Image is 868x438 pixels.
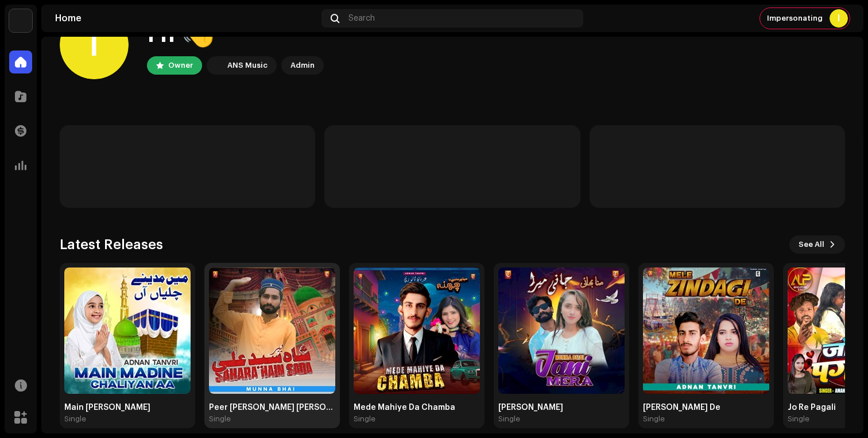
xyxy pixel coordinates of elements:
div: [PERSON_NAME] De [643,403,769,412]
div: [PERSON_NAME] [498,403,625,412]
div: Single [498,414,520,424]
div: Mede Mahiye Da Chamba [354,403,480,412]
div: Single [643,414,665,424]
span: Impersonating [767,14,823,23]
div: Admin [290,59,315,72]
img: 8f5afbc1-9d42-460b-a12b-dd107ec49725 [209,268,335,394]
img: 2e0b1aef-ef46-4d2f-8f0c-25eb14d75b9a [354,268,480,394]
div: Single [788,414,809,424]
div: Owner [168,59,193,72]
div: Single [209,414,231,424]
img: b69ce332-e78d-45f7-ad8a-5e573f895a38 [498,268,625,394]
div: I [60,10,129,79]
h3: Latest Releases [60,235,163,254]
div: Single [64,414,86,424]
div: Home [55,14,317,23]
div: Single [354,414,375,424]
img: bb356b9b-6e90-403f-adc8-c282c7c2e227 [209,59,223,72]
div: Main [PERSON_NAME] [64,403,191,412]
div: I [830,9,848,28]
img: c149420b-c1c0-4e7a-a22a-8074dd2b6856 [643,268,769,394]
div: Peer [PERSON_NAME] [PERSON_NAME] Sahara Hain [PERSON_NAME] [209,403,335,412]
span: See All [799,233,824,256]
button: See All [789,235,845,254]
img: bb356b9b-6e90-403f-adc8-c282c7c2e227 [9,9,32,32]
div: ANS Music [227,59,268,72]
img: 375c68d1-8040-4f8e-a025-341ae966bde8 [64,268,191,394]
span: Search [348,14,375,23]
